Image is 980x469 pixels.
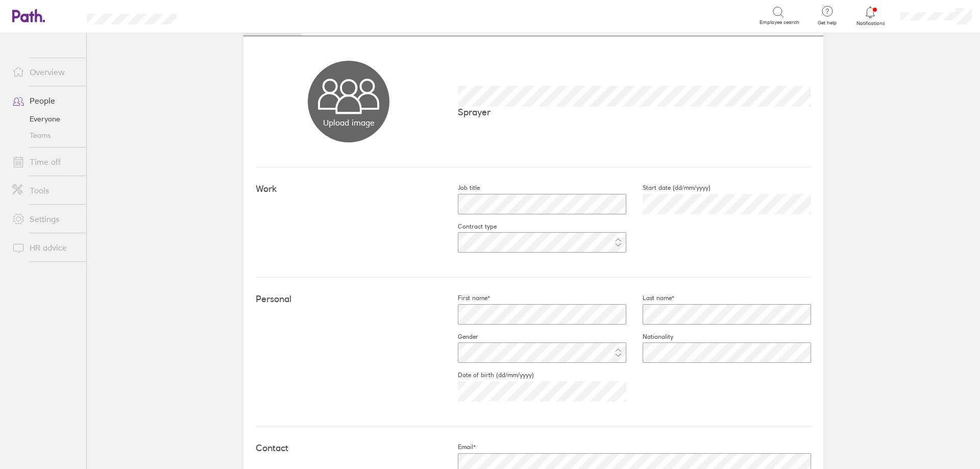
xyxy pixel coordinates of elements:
label: Last name* [626,294,674,302]
span: Get help [811,20,844,26]
h4: Contact [256,443,442,454]
label: Nationality [626,333,673,341]
label: Contract type [442,223,497,231]
span: Employee search [759,19,799,26]
a: Everyone [4,111,86,127]
a: Teams [4,127,86,143]
label: First name* [442,294,490,302]
a: People [4,90,86,111]
label: Date of birth (dd/mm/yyyy) [442,371,534,379]
label: Gender [442,333,478,341]
a: Tools [4,180,86,201]
label: Email* [442,443,476,451]
p: Sprayer [458,107,811,117]
a: Overview [4,62,86,82]
a: HR advice [4,237,86,258]
a: Notifications [854,5,887,27]
h4: Personal [256,294,442,305]
span: Notifications [854,20,887,27]
div: Search [204,11,230,20]
label: Start date (dd/mm/yyyy) [626,184,710,192]
label: Job title [442,184,480,192]
a: Settings [4,209,86,229]
h4: Work [256,184,442,194]
a: Time off [4,152,86,172]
